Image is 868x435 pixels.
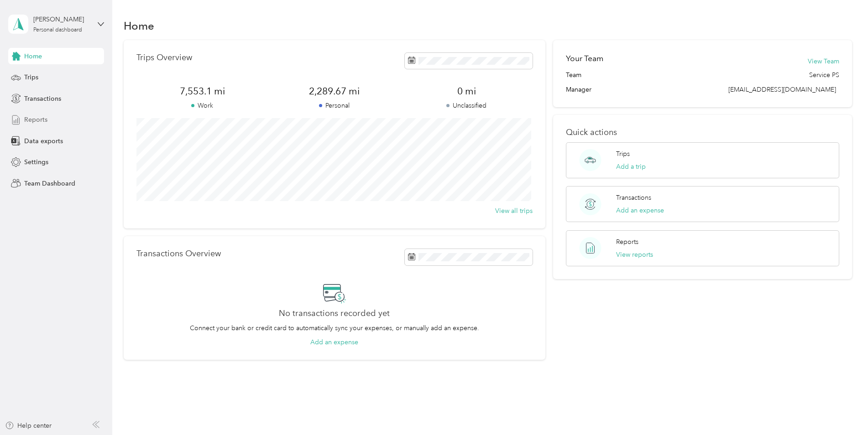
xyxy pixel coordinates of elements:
h1: Home [124,21,154,31]
button: View reports [616,250,653,259]
button: View all trips [495,206,533,216]
div: Personal dashboard [33,27,82,33]
span: Data exports [24,136,63,146]
p: Trips Overview [136,53,192,62]
p: Work [136,101,268,110]
span: 2,289.67 mi [268,85,400,98]
iframe: Everlance-gr Chat Button Frame [817,384,868,435]
span: [EMAIL_ADDRESS][DOMAIN_NAME] [728,86,836,93]
span: Transactions [24,94,61,104]
span: Reports [24,115,47,124]
span: Manager [566,85,591,94]
span: Service PS [809,70,839,80]
h2: No transactions recorded yet [279,309,390,318]
p: Trips [616,149,630,159]
h2: Your Team [566,53,603,64]
span: Team Dashboard [24,179,75,188]
button: Add an expense [310,337,358,347]
span: Trips [24,72,38,82]
p: Connect your bank or credit card to automatically sync your expenses, or manually add an expense. [190,323,479,333]
p: Transactions [616,193,651,202]
span: 7,553.1 mi [136,85,268,98]
button: View Team [808,57,839,66]
p: Quick actions [566,128,839,137]
span: Team [566,70,581,80]
button: Add an expense [616,206,664,215]
p: Reports [616,237,638,247]
span: 0 mi [401,85,533,98]
p: Unclassified [401,101,533,110]
p: Transactions Overview [136,249,221,259]
div: [PERSON_NAME] [33,15,90,24]
button: Help center [5,421,52,430]
span: Settings [24,157,48,167]
span: Home [24,52,42,61]
button: Add a trip [616,162,646,171]
p: Personal [268,101,400,110]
